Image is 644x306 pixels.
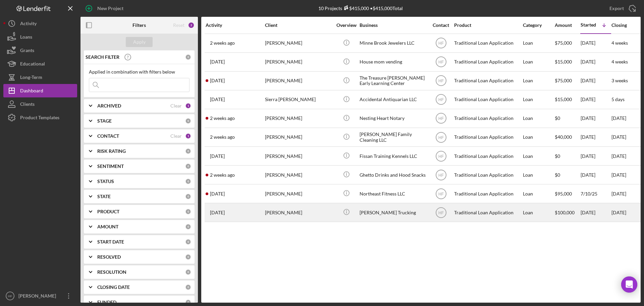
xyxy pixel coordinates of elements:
[3,17,77,30] button: Activity
[210,172,235,178] time: 2025-09-16 01:59
[523,185,554,203] div: Loan
[555,23,580,28] div: Amount
[206,23,264,28] div: Activity
[454,204,521,221] div: Traditional Loan Application
[581,53,611,71] div: [DATE]
[210,59,225,64] time: 2025-09-11 22:37
[438,173,444,177] text: HF
[454,128,521,146] div: Traditional Loan Application
[20,71,42,86] div: Long-Term
[3,30,77,44] button: Loans
[185,148,191,154] div: 0
[97,2,123,15] div: New Project
[97,194,111,199] b: STATE
[20,111,59,126] div: Product Templates
[80,2,130,15] button: New Project
[438,97,444,102] text: HF
[185,299,191,305] div: 0
[185,133,191,139] div: 1
[454,72,521,90] div: Traditional Loan Application
[581,147,611,165] div: [DATE]
[97,118,112,124] b: STAGE
[210,116,235,121] time: 2025-09-18 18:23
[611,115,626,121] time: [DATE]
[265,91,332,108] div: Sierra [PERSON_NAME]
[438,210,444,215] text: HF
[438,79,444,83] text: HF
[3,111,77,124] button: Product Templates
[611,172,626,178] time: [DATE]
[523,53,554,71] div: Loan
[360,166,427,184] div: Ghetto Drinks and Hood Snacks
[581,22,596,28] div: Started
[86,54,119,60] b: SEARCH FILTER
[555,96,572,102] span: $15,000
[185,239,191,245] div: 0
[523,91,554,108] div: Loan
[20,30,32,45] div: Loans
[523,128,554,146] div: Loan
[581,34,611,52] div: [DATE]
[454,110,521,127] div: Traditional Loan Application
[20,57,45,72] div: Educational
[170,103,182,108] div: Clear
[97,239,124,245] b: START DATE
[265,53,332,71] div: [PERSON_NAME]
[210,40,235,46] time: 2025-09-18 18:11
[170,133,182,139] div: Clear
[133,37,146,47] div: Apply
[185,118,191,124] div: 0
[185,269,191,275] div: 0
[555,115,560,121] span: $0
[188,22,195,29] div: 2
[611,191,626,196] time: [DATE]
[360,72,427,90] div: The Treasure [PERSON_NAME] Early Learning Center
[97,300,116,305] b: FUNDED
[581,128,611,146] div: [DATE]
[3,71,77,84] button: Long-Term
[210,191,225,196] time: 2025-09-25 19:16
[185,178,191,184] div: 0
[581,185,611,203] div: 7/10/25
[360,53,427,71] div: House mom vending
[581,204,611,221] div: [DATE]
[8,294,12,298] text: HF
[555,134,572,140] span: $40,000
[265,23,332,28] div: Client
[185,193,191,200] div: 0
[265,185,332,203] div: [PERSON_NAME]
[185,224,191,230] div: 0
[360,23,427,28] div: Business
[555,210,575,215] span: $100,000
[454,53,521,71] div: Traditional Loan Application
[173,23,184,28] div: Reset
[603,2,641,15] button: Export
[97,179,114,184] b: STATUS
[438,154,444,159] text: HF
[555,172,560,178] span: $0
[17,289,60,304] div: [PERSON_NAME]
[3,84,77,97] button: Dashboard
[20,44,34,59] div: Grants
[342,5,369,11] div: $415,000
[97,269,126,275] b: RESOLUTION
[185,209,191,215] div: 0
[454,147,521,165] div: Traditional Loan Application
[360,128,427,146] div: [PERSON_NAME] Family Cleaning LLC
[555,40,572,46] span: $75,000
[318,5,403,11] div: 10 Projects • $415,000 Total
[360,204,427,221] div: [PERSON_NAME] Trucking
[581,91,611,108] div: [DATE]
[97,148,126,154] b: RISK RATING
[611,96,625,102] time: 5 days
[454,185,521,203] div: Traditional Loan Application
[611,59,628,64] time: 4 weeks
[581,166,611,184] div: [DATE]
[265,128,332,146] div: [PERSON_NAME]
[265,204,332,221] div: [PERSON_NAME]
[438,60,444,64] text: HF
[132,23,146,28] b: Filters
